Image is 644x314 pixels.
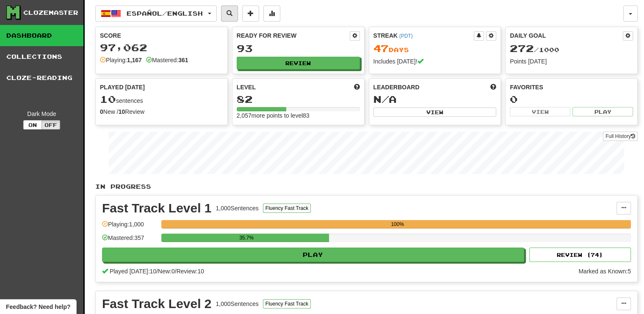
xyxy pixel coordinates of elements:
div: Ready for Review [237,31,350,40]
button: Review (74) [529,248,631,262]
span: Played [DATE] [100,83,145,91]
span: This week in points, UTC [490,83,496,91]
button: Play [572,107,633,116]
div: Marked as Known: 5 [578,267,631,275]
span: Español / English [127,10,203,17]
span: New: 0 [158,268,175,275]
button: Fluency Fast Track [263,299,311,308]
span: Played [DATE]: 10 [110,268,156,275]
div: 1,000 Sentences [216,300,259,308]
button: More stats [263,6,280,22]
span: 47 [373,42,389,54]
span: 10 [100,93,116,105]
div: Score [100,31,223,40]
button: View [373,107,497,117]
div: Clozemaster [23,8,78,17]
div: Streak [373,31,474,40]
div: Playing: [100,56,142,64]
span: / [156,268,158,275]
button: View [510,107,570,116]
span: / 1000 [510,46,559,53]
div: sentences [100,94,223,105]
div: 93 [237,43,360,54]
strong: 0 [100,108,103,115]
a: (PDT) [399,33,413,39]
div: 97,062 [100,42,223,53]
span: Score more points to level up [354,83,360,91]
div: 35.7% [164,234,329,242]
div: Favorites [510,83,633,91]
div: 2,057 more points to level 83 [237,111,360,120]
div: New / Review [100,107,223,116]
button: Review [237,57,360,69]
strong: 10 [119,108,125,115]
button: Search sentences [221,6,238,22]
span: N/A [373,93,397,105]
div: Day s [373,43,497,54]
button: Off [41,120,60,129]
strong: 1,167 [127,57,142,63]
strong: 361 [178,57,188,63]
div: Points [DATE] [510,57,633,66]
span: Review: 10 [177,268,204,275]
div: Mastered: 357 [102,234,157,248]
div: Fast Track Level 1 [102,202,212,215]
div: Playing: 1,000 [102,220,157,234]
a: Full History [603,132,638,141]
span: Level [237,83,256,91]
button: Español/English [95,6,217,22]
div: Daily Goal [510,31,623,41]
button: On [23,120,42,129]
div: 1,000 Sentences [216,204,259,212]
button: Fluency Fast Track [263,204,311,213]
div: 0 [510,94,633,105]
div: Includes [DATE]! [373,57,497,66]
div: 82 [237,94,360,105]
div: Fast Track Level 2 [102,297,212,310]
span: Leaderboard [373,83,420,91]
span: Open feedback widget [6,303,70,311]
span: 272 [510,42,534,54]
span: / [175,268,177,275]
div: Mastered: [146,56,188,64]
p: In Progress [95,182,638,191]
button: Add sentence to collection [242,6,259,22]
div: 100% [164,220,631,229]
div: Dark Mode [6,110,77,118]
button: Play [102,248,524,262]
